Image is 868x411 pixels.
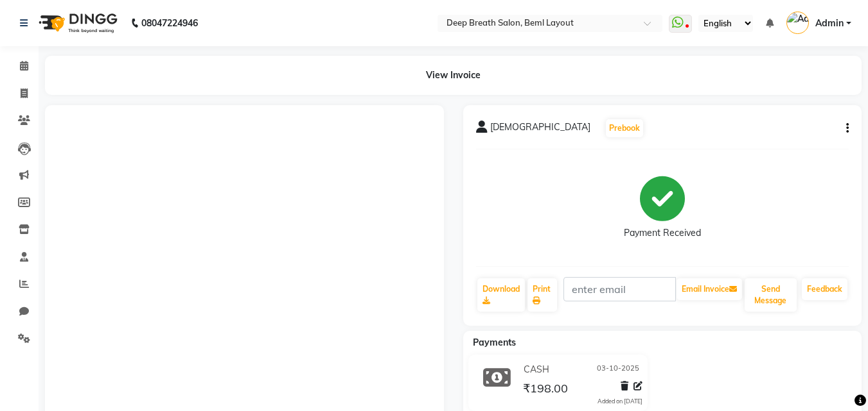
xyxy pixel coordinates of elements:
[527,278,557,312] a: Print
[473,337,516,348] span: Payments
[524,363,549,376] span: CASH
[745,278,797,312] button: Send Message
[598,397,642,406] div: Added on [DATE]
[597,363,639,376] span: 03-10-2025
[45,56,862,95] div: View Invoice
[33,5,121,41] img: logo
[786,12,809,34] img: Admin
[606,119,643,137] button: Prebook
[563,277,676,301] input: enter email
[477,278,525,312] a: Download
[815,17,844,30] span: Admin
[677,278,742,300] button: Email Invoice
[141,5,198,41] b: 08047224946
[523,381,568,399] span: ₹198.00
[624,226,701,240] div: Payment Received
[802,278,847,300] a: Feedback
[490,121,590,138] span: [DEMOGRAPHIC_DATA]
